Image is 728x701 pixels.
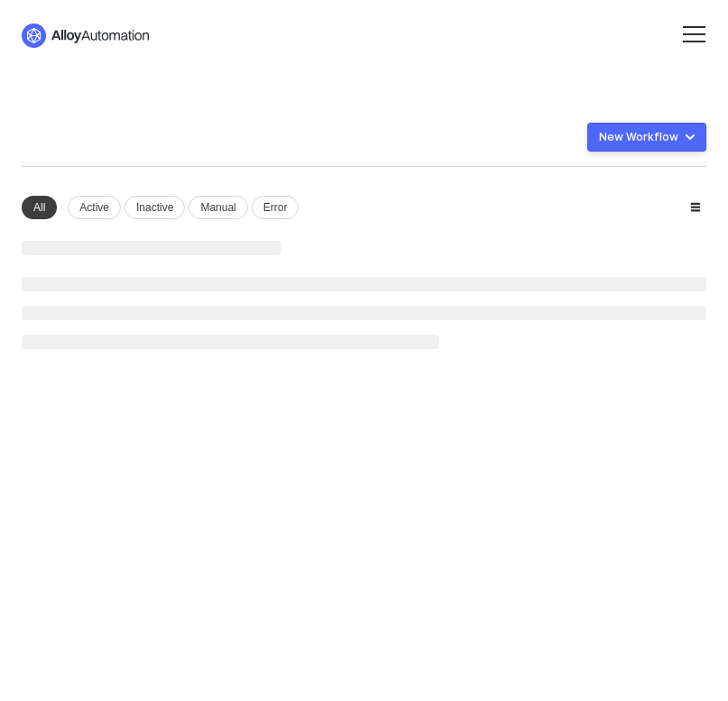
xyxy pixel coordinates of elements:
[22,5,151,63] a: logo
[124,196,185,219] div: Inactive
[68,196,121,219] div: Active
[22,196,57,219] div: All
[587,123,706,152] button: New Workflow
[189,196,247,219] div: Manual
[22,23,151,48] img: logo
[252,196,299,219] div: Error
[599,130,678,144] div: New Workflow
